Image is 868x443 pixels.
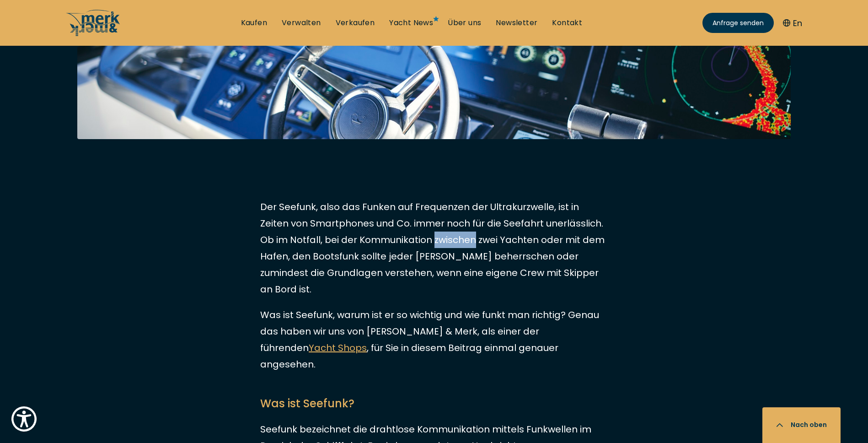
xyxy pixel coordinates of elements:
a: Verwalten [282,18,321,28]
span: Anfrage senden [713,18,764,28]
a: Über uns [448,18,481,28]
button: Nach oben [762,407,841,443]
a: Yacht Shops [309,341,367,354]
h2: Was ist Seefunk? [260,395,608,412]
a: Kaufen [241,18,267,28]
button: En [783,17,802,29]
a: Yacht News [389,18,433,28]
a: Newsletter [496,18,537,28]
p: Der Seefunk, also das Funken auf Frequenzen der Ultrakurzwelle, ist in Zeiten von Smartphones und... [260,199,608,297]
p: Was ist Seefunk, warum ist er so wichtig und wie funkt man richtig? Genau das haben wir uns von [... [260,307,608,373]
a: Kontakt [552,18,582,28]
button: Show Accessibility Preferences [9,404,39,434]
a: Verkaufen [336,18,375,28]
a: Anfrage senden [702,13,774,33]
